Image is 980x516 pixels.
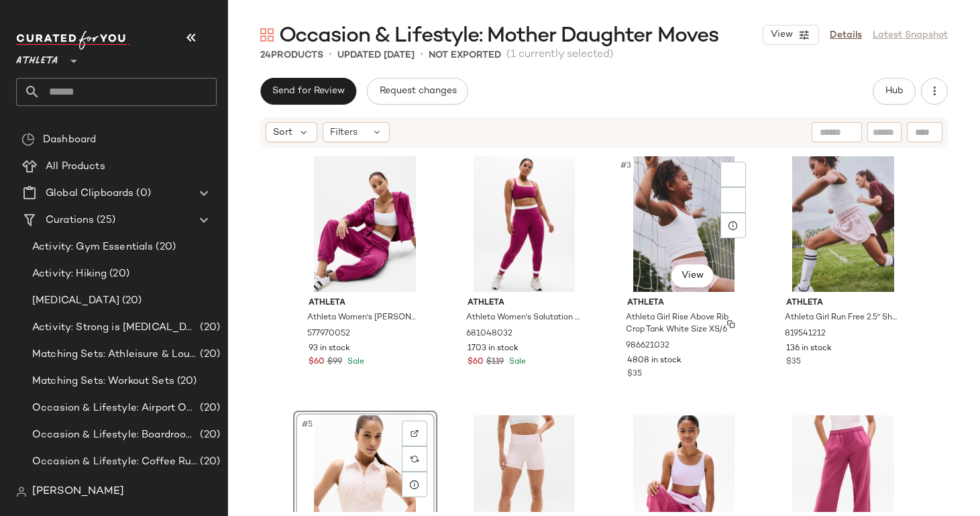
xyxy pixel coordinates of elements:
[627,368,642,380] span: $35
[307,328,350,340] span: 577970052
[616,156,751,292] img: cn60167788.jpg
[260,78,356,105] button: Send for Review
[32,374,174,389] span: Matching Sets: Workout Sets
[775,156,910,292] img: cn59916536.jpg
[671,264,714,288] button: View
[107,266,129,282] span: (20)
[32,484,124,500] span: [PERSON_NAME]
[770,30,793,40] span: View
[626,312,739,336] span: Athleta Girl Rise Above Rib Crop Tank White Size XS/6
[32,293,119,309] span: [MEDICAL_DATA]
[378,86,456,97] span: Request changes
[46,186,133,201] span: Global Clipboards
[260,48,323,62] div: Products
[197,427,220,443] span: (20)
[32,401,197,416] span: Occasion & Lifestyle: Airport Outfits
[786,356,801,368] span: $35
[627,297,741,309] span: Athleta
[32,454,197,470] span: Occasion & Lifestyle: Coffee Run
[468,343,519,355] span: 1703 in stock
[468,356,484,368] span: $60
[785,312,898,324] span: Athleta Girl Run Free 2.5" Short Primrose Size XL/14
[466,328,512,340] span: 681048032
[681,270,704,281] span: View
[301,418,315,431] span: #5
[153,240,176,255] span: (20)
[309,356,325,368] span: $60
[830,28,862,42] a: Details
[21,133,35,146] img: svg%3e
[174,374,197,389] span: (20)
[309,297,422,309] span: Athleta
[94,213,115,228] span: (25)
[763,25,819,45] button: View
[466,312,580,324] span: Athleta Women's Salutation Stash High Rise Double Up Lift Legging Wildberry Size XXS
[337,48,415,62] p: updated [DATE]
[16,31,130,50] img: cfy_white_logo.C9jOOHJF.svg
[32,240,153,255] span: Activity: Gym Essentials
[367,78,468,105] button: Request changes
[457,156,592,292] img: cn59571143.jpg
[619,159,634,172] span: #3
[785,328,826,340] span: 819541212
[486,356,504,368] span: $119
[330,125,358,140] span: Filters
[329,47,332,63] span: •
[298,156,433,292] img: cn59636597.jpg
[272,86,345,97] span: Send for Review
[197,454,220,470] span: (20)
[197,347,220,362] span: (20)
[727,320,735,328] img: svg%3e
[786,343,832,355] span: 136 in stock
[260,50,271,60] span: 24
[411,455,419,463] img: svg%3e
[309,343,350,355] span: 93 in stock
[506,47,614,63] span: (1 currently selected)
[411,429,419,437] img: svg%3e
[873,78,916,105] button: Hub
[279,23,718,50] span: Occasion & Lifestyle: Mother Daughter Moves
[429,48,501,62] p: Not Exported
[32,347,197,362] span: Matching Sets: Athleisure & Lounge Sets
[327,356,342,368] span: $99
[506,358,526,366] span: Sale
[32,266,107,282] span: Activity: Hiking
[197,320,220,336] span: (20)
[32,427,197,443] span: Occasion & Lifestyle: Boardroom to Barre
[46,213,94,228] span: Curations
[32,320,197,336] span: Activity: Strong is [MEDICAL_DATA]
[307,312,421,324] span: Athleta Women's [PERSON_NAME] Full Zip Wildberry Wash Size L
[16,46,58,70] span: Athleta
[468,297,581,309] span: Athleta
[345,358,364,366] span: Sale
[197,401,220,416] span: (20)
[273,125,292,140] span: Sort
[16,486,27,497] img: svg%3e
[885,86,904,97] span: Hub
[626,340,669,352] span: 986621032
[133,186,150,201] span: (0)
[420,47,423,63] span: •
[627,355,682,367] span: 4808 in stock
[260,28,274,42] img: svg%3e
[43,132,96,148] span: Dashboard
[119,293,142,309] span: (20)
[46,159,105,174] span: All Products
[786,297,900,309] span: Athleta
